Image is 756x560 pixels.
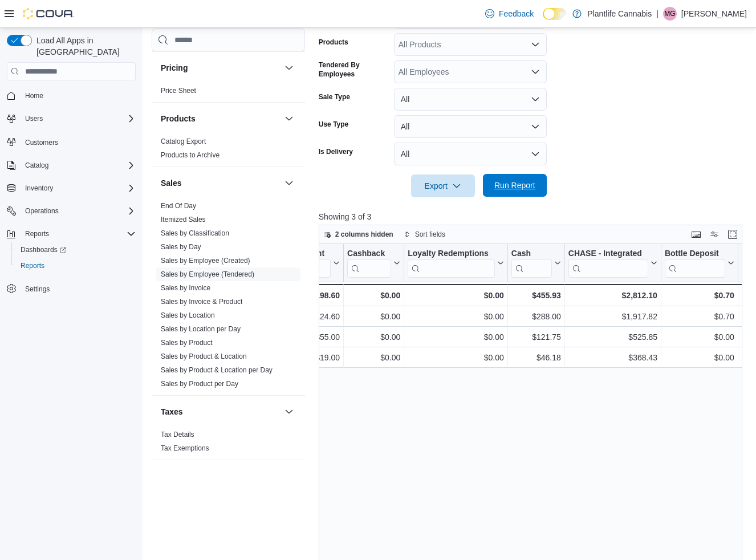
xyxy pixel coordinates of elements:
span: Sales by Location per Day [161,324,241,334]
span: Settings [21,282,136,296]
p: | [656,7,659,21]
div: $0.00 [408,330,504,344]
span: Users [21,112,136,125]
a: Sales by Employee (Tendered) [161,270,254,278]
button: Operations [2,203,140,219]
span: Tax Exemptions [161,444,209,453]
div: Taxes [152,428,305,460]
span: Inventory [21,181,136,195]
button: Users [21,112,47,125]
div: $0.00 [408,289,504,302]
a: Home [21,89,48,103]
span: Sales by Employee (Tendered) [161,270,254,279]
a: Sales by Location per Day [161,325,241,333]
label: Is Delivery [319,147,353,156]
span: Dark Mode [543,20,543,21]
span: Sales by Product & Location [161,352,247,361]
h3: Taxes [161,406,183,417]
div: $0.00 [408,351,504,364]
a: Sales by Invoice & Product [161,298,242,306]
p: Showing 3 of 3 [319,211,747,222]
button: Users [2,111,140,127]
button: Enter fullscreen [726,228,739,241]
span: Feedback [499,8,534,19]
button: Reports [11,258,140,274]
div: Cashback [347,249,391,259]
a: Tax Details [161,431,194,439]
a: Sales by Day [161,243,201,251]
div: $46.18 [511,351,561,364]
label: Sale Type [319,92,350,102]
div: Loyalty Redemptions [408,249,495,259]
span: Home [25,91,43,100]
button: Pricing [282,61,296,75]
span: Reports [21,261,44,270]
button: Products [282,112,296,125]
button: Settings [2,281,140,297]
span: Users [25,114,43,123]
span: Sales by Classification [161,229,229,238]
div: Products [152,135,305,167]
a: Sales by Classification [161,229,229,237]
span: Sales by Invoice & Product [161,297,242,306]
span: Operations [21,204,136,218]
button: Open list of options [531,67,540,76]
div: $455.93 [511,289,561,302]
div: Pricing [152,84,305,102]
span: Catalog [25,161,48,170]
img: Cova [23,8,74,19]
span: Dashboards [16,243,136,257]
button: All [394,115,547,138]
span: Sales by Product & Location per Day [161,366,273,375]
span: Home [21,88,136,103]
div: Cash [511,249,552,278]
button: 2 columns hidden [319,228,398,241]
div: Bottle Deposit [665,249,725,278]
span: End Of Day [161,201,196,210]
button: Reports [21,227,54,241]
div: $0.00 [347,310,400,323]
button: Operations [21,204,63,218]
div: $0.00 [347,351,400,364]
span: Load All Apps in [GEOGRAPHIC_DATA] [32,35,136,58]
label: Use Type [319,120,348,129]
button: Run Report [483,174,547,197]
a: Tax Exemptions [161,444,209,452]
a: Feedback [481,2,538,25]
div: -$55.00 [270,330,340,344]
a: Sales by Product & Location [161,352,247,360]
div: $288.00 [511,310,561,323]
div: Total Discount [270,249,331,278]
span: 2 columns hidden [335,230,393,239]
div: -$19.00 [270,351,340,364]
div: Sales [152,199,305,395]
button: Inventory [2,180,140,196]
a: Products to Archive [161,151,220,159]
span: Catalog Export [161,137,206,146]
p: Plantlife Cannabis [587,7,652,21]
span: Reports [16,259,136,273]
a: Settings [21,282,54,296]
a: Catalog Export [161,137,206,145]
button: Export [411,175,475,197]
a: Dashboards [16,243,71,257]
span: Sales by Invoice [161,283,210,293]
div: $121.75 [511,330,561,344]
a: Price Sheet [161,87,196,95]
button: Catalog [21,159,53,172]
div: $525.85 [568,330,657,344]
div: Cash [511,249,552,259]
a: Dashboards [11,242,140,258]
button: Home [2,87,140,104]
a: Sales by Location [161,311,215,319]
div: Bottle Deposit [665,249,725,259]
h3: Products [161,113,196,124]
button: Customers [2,133,140,150]
a: Itemized Sales [161,216,206,224]
button: Taxes [161,406,280,417]
span: Export [418,175,468,197]
div: -$198.60 [270,289,340,302]
div: $2,812.10 [568,289,657,302]
span: Sales by Product per Day [161,379,238,388]
button: Cash [511,249,561,278]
